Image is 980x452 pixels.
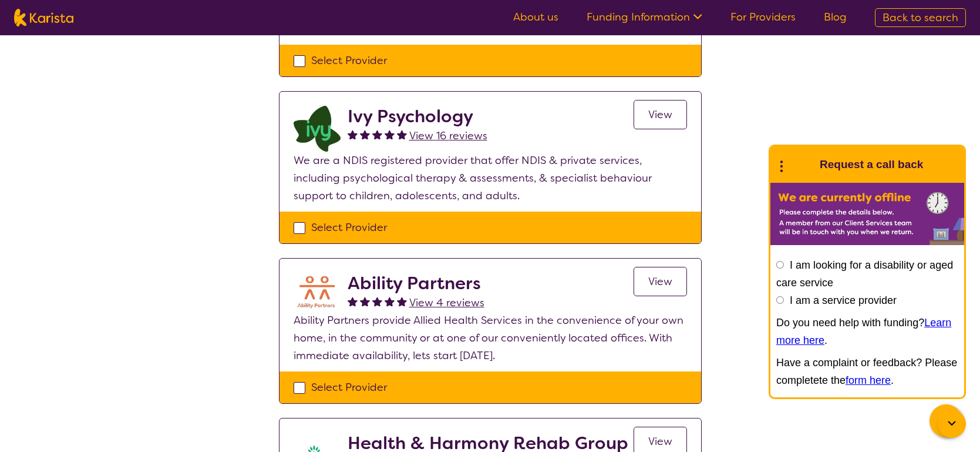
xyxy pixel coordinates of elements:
img: fullstar [360,129,370,139]
img: fullstar [397,296,407,306]
span: View 16 reviews [409,129,487,143]
a: View 4 reviews [409,294,484,312]
button: Channel Menu [930,404,962,437]
img: fullstar [385,296,395,306]
h1: Request a call back [820,156,923,173]
label: I am looking for a disability or aged care service [776,259,953,289]
img: fullstar [372,129,382,139]
img: fullstar [348,129,358,139]
a: About us [513,10,558,24]
span: View [648,274,672,289]
a: View [634,100,687,129]
img: aifiudtej7r2k9aaecox.png [294,273,341,312]
a: form here [846,374,891,386]
label: I am a service provider [790,294,897,306]
p: We are a NDIS registered provider that offer NDIS & private services, including psychological the... [294,152,687,205]
img: lcqb2d1jpug46odws9wh.png [294,106,341,152]
p: Have a complaint or feedback? Please completete the . [776,354,958,389]
img: Karista logo [14,9,73,26]
p: Ability Partners provide Allied Health Services in the convenience of your own home, in the commu... [294,312,687,364]
a: View 16 reviews [409,127,487,145]
img: fullstar [372,296,382,306]
a: Funding Information [587,10,702,24]
span: View 4 reviews [409,296,484,310]
span: Back to search [883,11,958,25]
p: Do you need help with funding? . [776,314,958,349]
img: fullstar [397,129,407,139]
img: fullstar [385,129,395,139]
span: View [648,434,672,448]
a: Back to search [875,8,966,27]
img: Karista offline chat form to request call back [770,183,964,245]
h2: Ivy Psychology [348,106,487,127]
a: Blog [824,10,847,24]
h2: Ability Partners [348,273,484,294]
a: For Providers [730,10,796,24]
img: fullstar [348,296,358,306]
img: fullstar [360,296,370,306]
a: View [634,267,687,296]
img: Karista [789,153,813,176]
span: View [648,108,672,122]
